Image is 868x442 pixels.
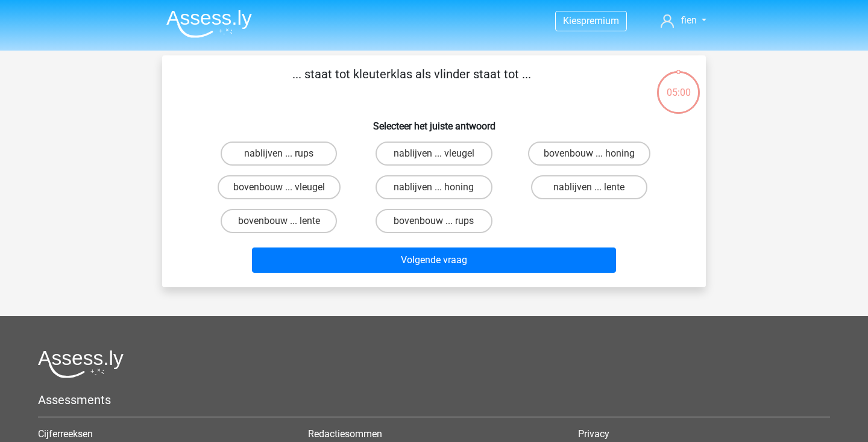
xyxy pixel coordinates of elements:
[656,13,711,28] a: fien
[376,142,492,166] label: nablijven ... vleugel
[556,13,626,29] a: Kiespremium
[308,428,382,440] a: Redactiesommen
[218,175,341,199] label: bovenbouw ... vleugel
[376,209,492,233] label: bovenbouw ... rups
[578,428,609,440] a: Privacy
[528,142,650,166] label: bovenbouw ... honing
[581,15,619,26] span: premium
[563,15,581,26] span: Kies
[531,175,647,199] label: nablijven ... lente
[252,247,617,273] button: Volgende vraag
[376,175,492,199] label: nablijven ... honing
[38,350,124,378] img: Assessly logo
[38,393,830,407] h5: Assessments
[681,14,697,26] span: fien
[166,10,252,38] img: Assessly
[181,111,687,132] h6: Selecteer het juiste antwoord
[656,70,701,100] div: 05:00
[38,428,93,440] a: Cijferreeksen
[181,65,641,101] p: ... staat tot kleuterklas als vlinder staat tot ...
[221,142,337,166] label: nablijven ... rups
[221,209,337,233] label: bovenbouw ... lente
